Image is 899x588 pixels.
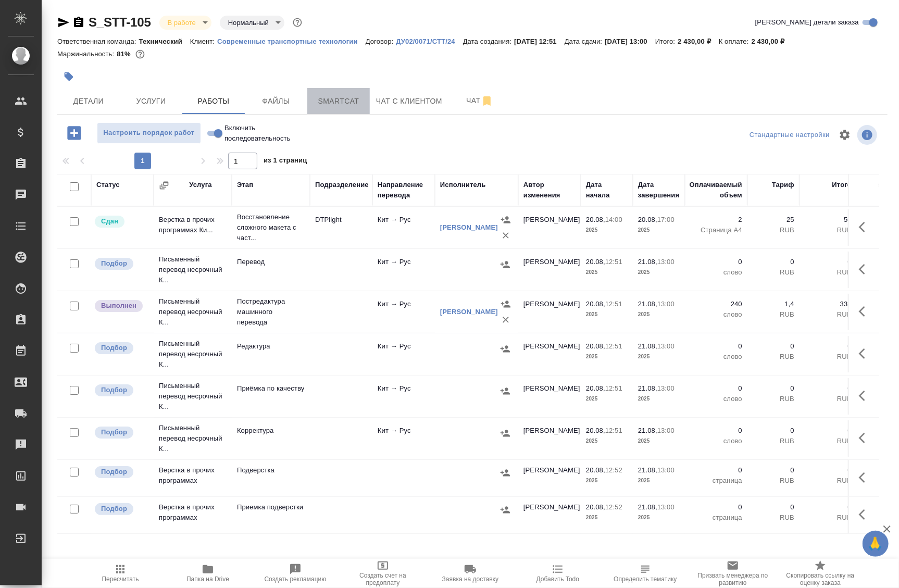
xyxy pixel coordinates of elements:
div: В работе [220,16,284,30]
button: Назначить [497,383,513,399]
div: Исполнитель завершил работу [94,299,148,313]
p: 2025 [638,394,680,404]
div: Можно подбирать исполнителей [94,257,148,271]
button: Настроить порядок работ [97,122,201,144]
span: Smartcat [314,95,364,108]
p: 13:00 [657,342,675,350]
p: 2025 [586,436,628,446]
p: 2025 [586,512,628,523]
p: 20.08, [586,258,605,266]
p: 12:51 [605,427,622,434]
p: страница [690,476,742,486]
p: Подбор [101,258,127,269]
p: Ответственная команда: [57,37,139,45]
p: RUB [805,436,852,446]
p: 0 [805,465,852,476]
p: Клиент: [190,37,217,45]
p: Подбор [101,343,127,353]
p: RUB [805,309,852,320]
p: Технический [139,37,190,45]
p: 0 [690,383,742,394]
p: 21.08, [638,466,657,474]
div: Исполнитель [440,180,486,190]
span: Посмотреть информацию [857,125,879,145]
p: RUB [753,436,794,446]
p: 0 [805,257,852,267]
td: Кит → Рус [372,378,435,415]
p: 20.08, [586,466,605,474]
p: RUB [805,512,852,523]
button: Доп статусы указывают на важность/срочность заказа [291,16,304,29]
p: RUB [805,225,852,235]
p: Корректура [237,426,305,436]
p: RUB [753,352,794,362]
td: [PERSON_NAME] [518,497,581,533]
p: Договор: [366,37,396,45]
p: 12:51 [605,258,622,266]
button: Здесь прячутся важные кнопки [853,215,878,240]
td: Верстка в прочих программах [154,460,232,496]
span: из 1 страниц [264,154,307,169]
td: Письменный перевод несрочный К... [154,333,232,375]
p: 12:51 [605,300,622,308]
td: Верстка в прочих программах [154,497,232,533]
td: [PERSON_NAME] [518,209,581,246]
span: Чат [455,94,505,107]
p: 0 [690,426,742,436]
p: 20.08, [586,300,605,308]
p: RUB [753,267,794,278]
p: Маржинальность: [57,50,117,58]
span: Создать счет на предоплату [345,572,420,586]
button: Сгруппировать [159,180,169,191]
p: 0 [690,502,742,512]
p: 240 [690,299,742,309]
span: Включить последовательность [224,123,322,144]
p: 13:00 [657,503,675,511]
span: Скопировать ссылку на оценку заказа [783,572,858,586]
td: Верстка в прочих программах Ки... [154,209,232,246]
span: Услуги [126,95,176,108]
p: 13:00 [657,258,675,266]
p: Восстановление сложного макета с част... [237,212,305,243]
p: RUB [753,309,794,320]
p: Сдан [101,216,118,227]
p: 0 [753,341,794,352]
div: Автор изменения [523,180,576,201]
p: Приемка подверстки [237,502,305,512]
button: Скопировать ссылку на оценку заказа [777,559,864,588]
p: 25 [753,215,794,225]
p: 2025 [638,476,680,486]
div: Дата завершения [638,180,680,201]
td: DTPlight [310,209,372,246]
p: Подбор [101,467,127,477]
span: Папка на Drive [186,576,229,583]
p: 12:51 [605,342,622,350]
p: 81% [117,50,133,58]
p: 0 [753,465,794,476]
p: слово [690,267,742,278]
span: [PERSON_NAME] детали заказа [755,17,859,28]
span: Детали [64,95,114,108]
p: RUB [805,476,852,486]
p: 2025 [638,267,680,278]
button: Призвать менеджера по развитию [689,559,777,588]
span: Настроить таблицу [832,122,857,147]
button: Папка на Drive [164,559,252,588]
p: 12:51 [605,384,622,392]
td: Письменный перевод несрочный К... [154,418,232,459]
p: 2025 [638,512,680,523]
p: 13:00 [657,300,675,308]
p: RUB [805,352,852,362]
p: 2025 [586,476,628,486]
p: Дата сдачи: [565,37,605,45]
div: Услуга [189,180,211,190]
p: 13:00 [657,427,675,434]
p: 2025 [638,225,680,235]
span: Настроить порядок работ [103,127,195,139]
p: 21.08, [638,300,657,308]
p: 2 430,00 ₽ [752,37,793,45]
button: Заявка на доставку [427,559,514,588]
p: 21.08, [638,342,657,350]
span: Создать рекламацию [265,576,327,583]
p: слово [690,436,742,446]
